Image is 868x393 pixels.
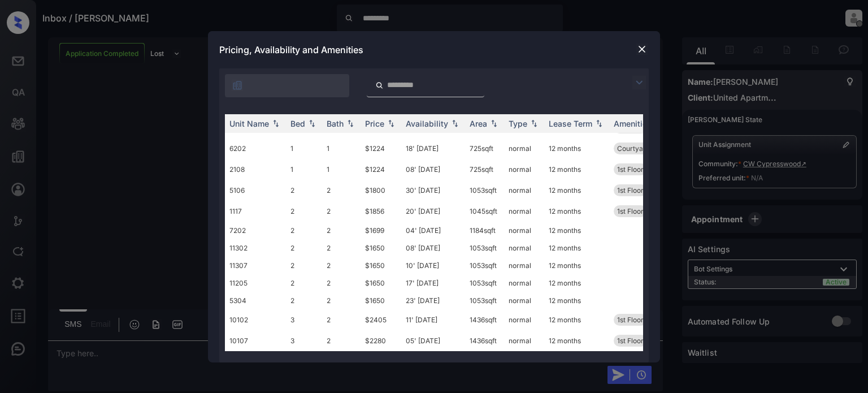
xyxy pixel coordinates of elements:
[465,222,504,239] td: 1184 sqft
[286,159,322,180] td: 1
[286,309,322,330] td: 3
[270,119,281,127] img: sorting
[504,292,544,309] td: normal
[225,257,286,274] td: 11307
[361,309,401,330] td: $2405
[465,159,504,180] td: 725 sqft
[225,274,286,292] td: 11205
[322,292,361,309] td: 2
[286,222,322,239] td: 2
[636,44,648,55] img: close
[232,80,243,91] img: icon-zuma
[504,274,544,292] td: normal
[528,119,540,127] img: sorting
[322,159,361,180] td: 1
[544,257,609,274] td: 12 months
[470,119,487,128] div: Area
[544,201,609,222] td: 12 months
[345,119,356,127] img: sorting
[544,138,609,159] td: 12 months
[361,180,401,201] td: $1800
[593,119,605,127] img: sorting
[322,309,361,330] td: 2
[504,180,544,201] td: normal
[617,165,644,174] span: 1st Floor
[225,292,286,309] td: 5304
[504,239,544,257] td: normal
[465,201,504,222] td: 1045 sqft
[225,239,286,257] td: 11302
[225,159,286,180] td: 2108
[544,222,609,239] td: 12 months
[406,119,448,128] div: Availability
[401,239,465,257] td: 08' [DATE]
[385,119,397,127] img: sorting
[361,201,401,222] td: $1856
[286,330,322,351] td: 3
[361,292,401,309] td: $1650
[361,330,401,351] td: $2280
[465,180,504,201] td: 1053 sqft
[327,119,344,128] div: Bath
[401,159,465,180] td: 08' [DATE]
[465,330,504,351] td: 1436 sqft
[322,138,361,159] td: 1
[504,201,544,222] td: normal
[544,292,609,309] td: 12 months
[401,138,465,159] td: 18' [DATE]
[617,207,644,215] span: 1st Floor
[286,201,322,222] td: 2
[225,222,286,239] td: 7202
[465,239,504,257] td: 1053 sqft
[465,309,504,330] td: 1436 sqft
[225,201,286,222] td: 1117
[544,180,609,201] td: 12 months
[509,119,527,128] div: Type
[504,138,544,159] td: normal
[449,119,461,127] img: sorting
[401,330,465,351] td: 05' [DATE]
[465,138,504,159] td: 725 sqft
[322,257,361,274] td: 2
[361,239,401,257] td: $1650
[614,119,652,128] div: Amenities
[465,274,504,292] td: 1053 sqft
[617,336,644,345] span: 1st Floor
[290,119,305,128] div: Bed
[286,292,322,309] td: 2
[361,257,401,274] td: $1650
[401,257,465,274] td: 10' [DATE]
[361,138,401,159] td: $1224
[632,76,646,89] img: icon-zuma
[375,80,384,90] img: icon-zuma
[361,274,401,292] td: $1650
[617,144,667,153] span: Courtyard view
[504,309,544,330] td: normal
[225,330,286,351] td: 10107
[504,222,544,239] td: normal
[488,119,500,127] img: sorting
[401,292,465,309] td: 23' [DATE]
[322,274,361,292] td: 2
[544,159,609,180] td: 12 months
[322,239,361,257] td: 2
[544,309,609,330] td: 12 months
[465,257,504,274] td: 1053 sqft
[225,138,286,159] td: 6202
[322,330,361,351] td: 2
[504,159,544,180] td: normal
[322,201,361,222] td: 2
[322,180,361,201] td: 2
[401,222,465,239] td: 04' [DATE]
[286,180,322,201] td: 2
[306,119,318,127] img: sorting
[544,330,609,351] td: 12 months
[401,180,465,201] td: 30' [DATE]
[225,180,286,201] td: 5106
[504,330,544,351] td: normal
[544,274,609,292] td: 12 months
[504,257,544,274] td: normal
[401,274,465,292] td: 17' [DATE]
[286,239,322,257] td: 2
[225,309,286,330] td: 10102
